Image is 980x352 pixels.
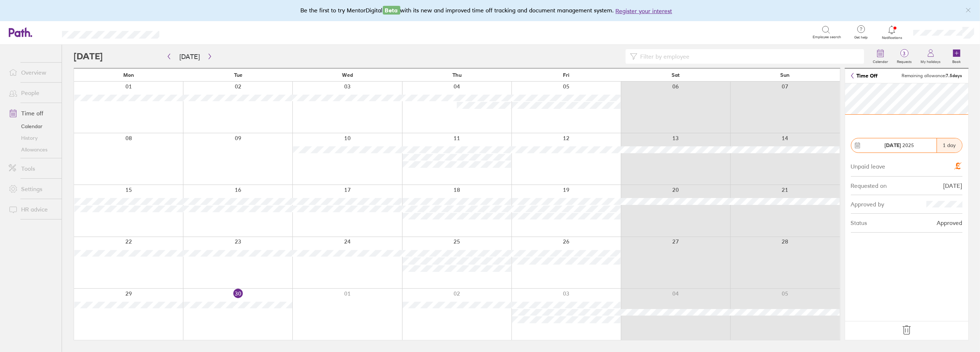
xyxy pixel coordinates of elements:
span: Beta [383,6,400,15]
strong: [DATE] [884,142,901,149]
div: Search [179,29,198,35]
div: Unpaid leave [851,162,886,170]
label: My holidays [916,58,945,64]
span: Fri [563,72,569,78]
a: People [3,86,62,100]
div: Approved [937,219,962,226]
span: Notifications [880,36,904,40]
a: Time Off [851,73,878,79]
span: Employee search [813,35,841,39]
label: Calendar [868,58,892,64]
a: My holidays [916,45,945,68]
a: 3Requests [892,45,916,68]
div: 1 day [937,138,962,153]
a: Allowances [3,144,62,155]
span: 3 [892,51,916,56]
a: Book [945,45,968,68]
div: Status [851,219,867,226]
a: History [3,132,62,144]
span: Remaining allowance: [902,73,962,78]
label: Requests [892,58,916,64]
div: [DATE] [944,182,962,189]
a: Calendar [868,45,892,68]
a: Calendar [3,120,62,132]
span: Mon [123,72,134,78]
label: Book [948,58,965,64]
div: Requested on [851,182,887,189]
span: Get help [849,35,873,40]
div: Approved by [851,201,884,207]
button: Register your interest [616,7,672,15]
a: Overview [3,65,62,80]
button: [DATE] [174,51,206,63]
a: Time off [3,106,62,120]
strong: 7.5 days [946,73,962,78]
div: Be the first to try MentorDigital with its new and improved time off tracking and document manage... [301,6,680,15]
a: Settings [3,182,62,196]
a: Tools [3,161,62,176]
input: Filter by employee [637,50,860,63]
a: HR advice [3,202,62,217]
span: Thu [452,72,462,78]
a: Notifications [880,25,904,40]
span: Sat [672,72,680,78]
span: 2025 [884,142,914,148]
span: Wed [342,72,353,78]
span: Sun [781,72,790,78]
span: Tue [234,72,242,78]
